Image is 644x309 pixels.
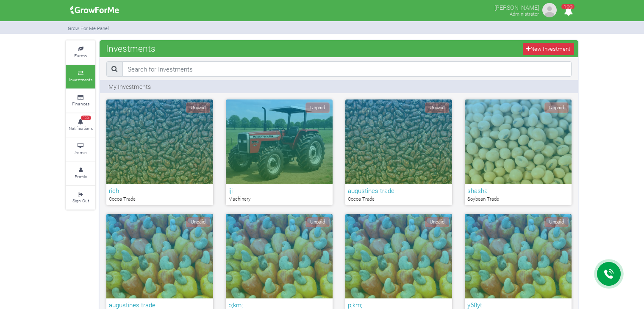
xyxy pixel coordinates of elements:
[67,2,122,19] img: growforme image
[494,2,539,12] p: [PERSON_NAME]
[122,61,572,77] input: Search for Investments
[348,187,450,194] h6: augustines trade
[66,89,95,113] a: Finances
[425,102,449,113] span: Unpaid
[109,301,211,309] h6: augustines trade
[66,138,95,161] a: Admin
[69,77,92,83] small: Investments
[348,301,450,309] h6: p;km;
[66,65,95,88] a: Investments
[74,52,87,58] small: Farms
[560,8,577,16] a: 100
[66,41,95,64] a: Farms
[226,99,333,205] a: Unpaid iji Machinery
[108,82,151,91] p: My Investments
[305,217,330,227] span: Unpaid
[72,198,89,204] small: Sign Out
[467,187,569,194] h6: shasha
[467,301,569,309] h6: y68yt
[510,11,539,17] small: Administrator
[228,301,330,309] h6: p;km;
[523,43,574,55] a: New Investment
[66,113,95,137] a: 100 Notifications
[465,99,572,205] a: Unpaid shasha Soybean Trade
[228,196,330,203] p: Machinery
[228,187,330,194] h6: iji
[75,174,87,179] small: Profile
[345,99,452,205] a: Unpaid augustines trade Cocoa Trade
[544,217,569,227] span: Unpaid
[186,102,210,113] span: Unpaid
[66,186,95,210] a: Sign Out
[104,40,158,57] span: Investments
[560,2,577,21] i: Notifications
[68,25,109,31] small: Grow For Me Panel
[72,101,89,107] small: Finances
[66,162,95,185] a: Profile
[109,196,211,203] p: Cocoa Trade
[106,99,213,205] a: Unpaid rich Cocoa Trade
[544,102,569,113] span: Unpaid
[561,4,575,9] span: 100
[75,149,87,155] small: Admin
[186,217,210,227] span: Unpaid
[467,196,569,203] p: Soybean Trade
[81,116,91,121] span: 100
[541,2,558,19] img: growforme image
[425,217,449,227] span: Unpaid
[348,196,450,203] p: Cocoa Trade
[305,102,330,113] span: Unpaid
[69,125,93,131] small: Notifications
[109,187,211,194] h6: rich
